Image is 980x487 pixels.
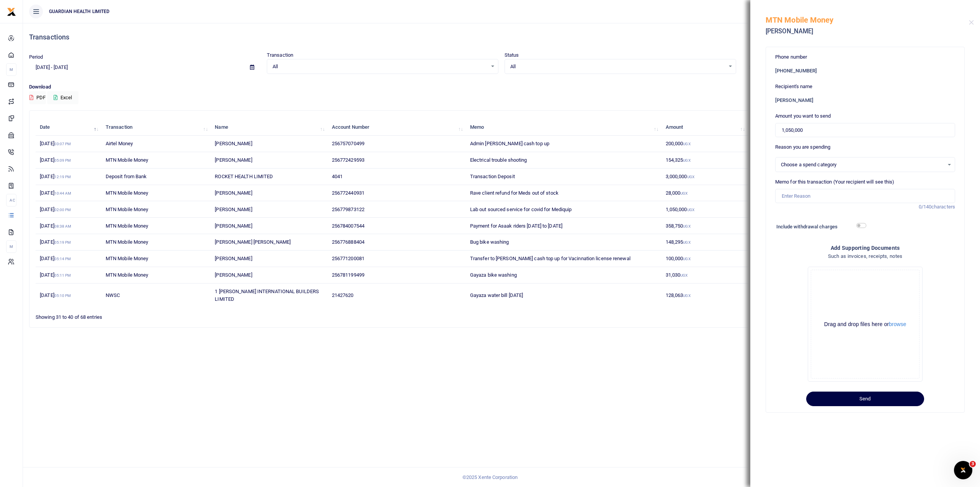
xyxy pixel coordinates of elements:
[775,112,831,120] label: Amount you want to send
[54,191,72,195] small: 10:44 AM
[775,97,955,103] h6: [PERSON_NAME]
[54,294,71,298] small: 05:10 PM
[106,256,149,261] span: MTN Mobile Money
[29,33,974,41] h4: Transactions
[470,190,559,196] span: Rave client refund for Meds out of stock
[680,191,688,195] small: UGX
[211,119,327,136] th: Name: activate to sort column ascending
[215,272,252,278] span: [PERSON_NAME]
[808,267,923,382] div: File Uploader
[40,292,71,298] span: [DATE]
[40,157,71,163] span: [DATE]
[775,53,807,61] label: Phone number
[40,190,71,196] span: [DATE]
[54,175,71,179] small: 12:19 PM
[806,392,924,406] button: Send
[466,119,661,136] th: Memo: activate to sort column ascending
[332,256,364,261] span: 256771200081
[6,194,16,207] li: Ac
[29,91,46,104] button: PDF
[683,294,690,298] small: UGX
[742,61,974,74] input: Search
[666,157,691,163] span: 154,325
[666,223,691,229] span: 358,750
[215,289,319,302] span: 1 [PERSON_NAME] INTERNATIONAL BUILDERS LIMITED
[781,161,944,169] span: Choose a spend category
[775,189,955,203] input: Enter Reason
[332,223,364,229] span: 256784007544
[40,256,71,261] span: [DATE]
[470,292,523,298] span: Gayaza water bill [DATE]
[215,190,252,196] span: [PERSON_NAME]
[766,28,969,35] h5: [PERSON_NAME]
[106,141,133,146] span: Airtel Money
[683,240,690,244] small: UGX
[470,157,527,163] span: Electrical trouble shooting
[36,309,421,321] div: Showing 31 to 40 of 68 entries
[666,292,691,298] span: 128,063
[683,224,690,228] small: UGX
[969,20,974,25] button: Close
[332,141,364,146] span: 256757070499
[328,119,466,136] th: Account Number: activate to sort column ascending
[29,83,974,91] p: Download
[106,190,149,196] span: MTN Mobile Money
[687,175,694,179] small: UGX
[40,141,71,146] span: [DATE]
[332,272,364,278] span: 256781199499
[505,51,519,59] label: Status
[54,142,71,146] small: 03:07 PM
[931,204,955,210] span: characters
[666,190,688,196] span: 28,000
[470,272,517,278] span: Gayaza bike washing
[889,321,906,327] button: browse
[101,119,211,136] th: Transaction: activate to sort column ascending
[215,141,252,146] span: [PERSON_NAME]
[775,123,955,138] input: UGX
[215,174,273,179] span: ROCKET HEALTH LIMITED
[106,239,149,245] span: MTN Mobile Money
[215,207,252,212] span: [PERSON_NAME]
[54,257,71,261] small: 05:14 PM
[332,207,364,212] span: 256779873122
[40,207,71,212] span: [DATE]
[683,257,690,261] small: UGX
[36,119,101,136] th: Date: activate to sort column descending
[666,207,694,212] span: 1,050,000
[215,256,252,261] span: [PERSON_NAME]
[775,252,955,261] h4: Such as invoices, receipts, notes
[106,223,149,229] span: MTN Mobile Money
[6,63,16,76] li: M
[106,272,149,278] span: MTN Mobile Money
[470,223,562,229] span: Payment for Asaak riders [DATE] to [DATE]
[470,174,515,179] span: Transaction Deposit
[919,204,932,210] span: 0/140
[661,119,748,136] th: Amount: activate to sort column ascending
[54,208,71,212] small: 02:00 PM
[666,141,691,146] span: 200,000
[811,321,919,328] div: Drag and drop files here or
[106,174,147,179] span: Deposit from Bank
[215,239,291,245] span: [PERSON_NAME] [PERSON_NAME]
[332,239,364,245] span: 256776888404
[332,190,364,196] span: 256772440931
[46,8,113,15] span: GUARDIAN HEALTH LIMITED
[470,207,572,212] span: Lab out sourced service for covid for Mediquip
[54,273,71,277] small: 05:11 PM
[666,239,691,245] span: 148,295
[970,461,976,467] span: 3
[29,61,244,74] input: select period
[29,53,43,61] label: Period
[332,174,343,179] span: 4041
[666,256,691,261] span: 100,000
[273,63,487,71] span: All
[766,15,969,25] h5: MTN Mobile Money
[470,256,630,261] span: Transfer to [PERSON_NAME] cash top up for Vacinnation license renewal
[775,83,813,90] label: Recipient's name
[510,63,725,71] span: All
[267,51,293,59] label: Transaction
[54,158,71,162] small: 05:09 PM
[54,224,72,228] small: 08:38 AM
[775,178,895,186] label: Memo for this transaction (Your recipient will see this)
[106,157,149,163] span: MTN Mobile Money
